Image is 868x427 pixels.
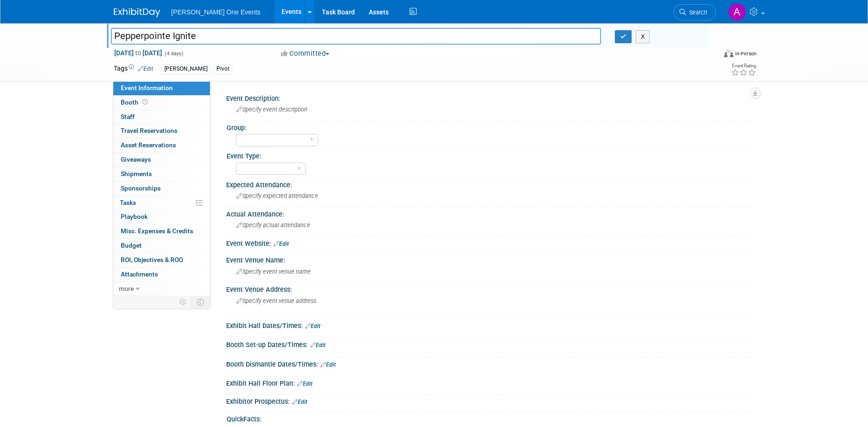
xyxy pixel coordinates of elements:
[120,199,136,206] span: Tasks
[636,30,650,43] button: X
[673,4,716,20] a: Search
[297,381,313,387] a: Edit
[113,282,210,296] a: more
[113,96,210,110] a: Booth
[226,376,755,388] div: Exhibit Hall Floor Plan:
[121,256,183,263] span: ROI, Objectives & ROO
[728,3,746,21] img: Amanda Bartschi
[214,64,232,74] div: Pivot
[236,192,318,199] span: Specify expected attendance
[226,92,755,103] div: Event Description:
[113,124,210,138] a: Travel Reservations
[121,170,152,177] span: Shipments
[735,50,757,57] div: In-Person
[114,64,153,74] td: Tags
[113,167,210,181] a: Shipments
[113,153,210,167] a: Giveaways
[113,110,210,124] a: Staff
[305,323,320,329] a: Edit
[320,361,336,368] a: Edit
[274,241,289,247] a: Edit
[114,49,163,57] span: [DATE] [DATE]
[113,138,210,152] a: Asset Reservations
[134,49,143,57] span: to
[121,184,161,192] span: Sponsorships
[113,268,210,282] a: Attachments
[236,268,311,275] span: Specify event venue name
[226,236,755,249] div: Event Website:
[114,8,160,17] img: ExhibitDay
[162,64,210,74] div: [PERSON_NAME]
[226,282,755,294] div: Event Venue Address:
[226,357,755,369] div: Booth Dismantle Dates/Times:
[121,213,148,220] span: Playbook
[227,412,751,424] div: QuickFacts:
[236,222,310,229] span: Specify actual attendance
[113,210,210,224] a: Playbook
[175,296,191,308] td: Personalize Event Tab Strip
[113,81,210,95] a: Event Information
[121,156,151,163] span: Giveaways
[121,127,177,134] span: Travel Reservations
[278,49,333,59] button: Committed
[119,285,134,292] span: more
[121,84,173,92] span: Event Information
[236,297,316,304] span: Specify event venue address
[191,296,210,308] td: Toggle Event Tabs
[226,394,755,407] div: Exhibitor Prospectus:
[113,182,210,196] a: Sponsorships
[686,9,707,16] span: Search
[121,227,193,235] span: Misc. Expenses & Credits
[310,342,326,348] a: Edit
[661,48,757,62] div: Event Format
[164,51,183,57] span: (4 days)
[113,224,210,238] a: Misc. Expenses & Credits
[121,141,176,149] span: Asset Reservations
[731,64,756,68] div: Event Rating
[292,399,307,405] a: Edit
[113,196,210,210] a: Tasks
[121,99,150,106] span: Booth
[138,66,153,72] a: Edit
[113,239,210,253] a: Budget
[226,178,755,190] div: Expected Attendance:
[724,50,733,57] img: Format-Inperson.png
[121,113,135,120] span: Staff
[171,8,261,16] span: [PERSON_NAME] One Events
[121,270,158,278] span: Attachments
[113,253,210,267] a: ROI, Objectives & ROO
[227,121,751,132] div: Group:
[226,319,755,331] div: Exhibit Hall Dates/Times:
[226,207,755,219] div: Actual Attendance:
[236,106,307,113] span: Specify event description
[141,99,150,105] span: Booth not reserved yet
[227,149,751,161] div: Event Type:
[226,338,755,350] div: Booth Set-up Dates/Times:
[226,253,755,265] div: Event Venue Name:
[121,242,142,249] span: Budget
